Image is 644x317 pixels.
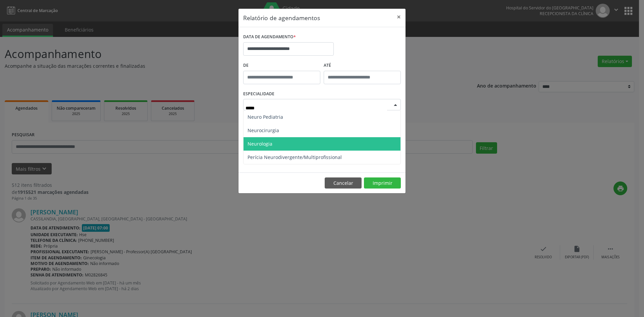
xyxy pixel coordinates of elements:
button: Close [392,9,406,25]
button: Imprimir [364,177,401,189]
span: Perícia Neurodivergente/Multiprofissional [248,154,342,160]
button: Cancelar [325,177,362,189]
label: De [243,60,320,71]
h5: Relatório de agendamentos [243,13,320,22]
span: Neurocirurgia [248,127,279,134]
label: DATA DE AGENDAMENTO [243,32,296,42]
label: ATÉ [324,60,401,71]
span: Neurologia [248,141,272,147]
span: Neuro Pediatria [248,114,283,120]
label: ESPECIALIDADE [243,89,274,99]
